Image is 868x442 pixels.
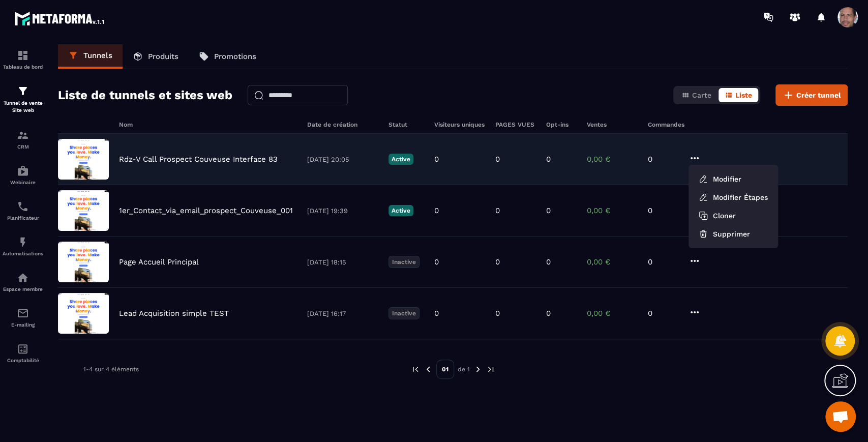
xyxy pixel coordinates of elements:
[546,121,577,128] h6: Opt-ins
[388,154,413,165] p: Active
[3,144,43,150] p: CRM
[119,309,229,318] p: Lead Acquisition simple TEST
[3,157,43,193] a: automationsautomationsWebinaire
[3,193,43,228] a: schedulerschedulerPlanificateur
[719,88,758,102] button: Liste
[693,170,774,188] button: Modifier
[119,121,297,128] h6: Nom
[434,121,485,128] h6: Visiteurs uniques
[17,272,29,284] img: automations
[58,190,109,231] img: image
[3,264,43,300] a: automationsautomationsEspace membre
[648,206,678,215] p: 0
[388,307,420,319] p: Inactive
[693,207,742,225] button: Cloner
[495,257,500,267] p: 0
[693,188,774,207] a: Modifier Étapes
[411,365,420,374] img: prev
[424,365,433,374] img: prev
[587,121,638,128] h6: Ventes
[546,309,551,318] p: 0
[17,129,29,141] img: formation
[58,242,109,282] img: image
[388,205,413,216] p: Active
[17,165,29,177] img: automations
[17,236,29,248] img: automations
[434,206,439,215] p: 0
[735,91,752,99] span: Liste
[434,155,439,164] p: 0
[119,155,278,164] p: Rdz-V Call Prospect Couveuse Interface 83
[17,200,29,213] img: scheduler
[648,155,678,164] p: 0
[693,225,774,243] button: Supprimer
[14,9,106,27] img: logo
[17,343,29,355] img: accountant
[3,64,43,70] p: Tableau de bord
[3,251,43,256] p: Automatisations
[3,215,43,221] p: Planificateur
[675,88,717,102] button: Carte
[189,44,266,69] a: Promotions
[436,360,454,379] p: 01
[495,309,500,318] p: 0
[3,322,43,328] p: E-mailing
[495,121,536,128] h6: PAGES VUES
[307,156,378,163] p: [DATE] 20:05
[692,91,711,99] span: Carte
[214,52,256,61] p: Promotions
[58,44,123,69] a: Tunnels
[495,155,500,164] p: 0
[83,366,139,373] p: 1-4 sur 4 éléments
[648,121,684,128] h6: Commandes
[58,85,232,105] h2: Liste de tunnels et sites web
[83,51,112,60] p: Tunnels
[123,44,189,69] a: Produits
[119,257,199,267] p: Page Accueil Principal
[3,122,43,157] a: formationformationCRM
[148,52,178,61] p: Produits
[546,257,551,267] p: 0
[3,300,43,335] a: emailemailE-mailing
[546,155,551,164] p: 0
[58,139,109,180] img: image
[648,309,678,318] p: 0
[587,206,638,215] p: 0,00 €
[3,335,43,371] a: accountantaccountantComptabilité
[3,180,43,185] p: Webinaire
[775,84,848,106] button: Créer tunnel
[434,309,439,318] p: 0
[307,310,378,317] p: [DATE] 16:17
[495,206,500,215] p: 0
[648,257,678,267] p: 0
[307,207,378,215] p: [DATE] 19:39
[17,49,29,62] img: formation
[546,206,551,215] p: 0
[458,365,470,373] p: de 1
[473,365,483,374] img: next
[3,286,43,292] p: Espace membre
[388,256,420,268] p: Inactive
[587,309,638,318] p: 0,00 €
[388,121,424,128] h6: Statut
[434,257,439,267] p: 0
[3,100,43,114] p: Tunnel de vente Site web
[486,365,495,374] img: next
[796,90,841,100] span: Créer tunnel
[17,307,29,319] img: email
[3,358,43,363] p: Comptabilité
[119,206,293,215] p: 1er_Contact_via_email_prospect_Couveuse_001
[587,155,638,164] p: 0,00 €
[3,228,43,264] a: automationsautomationsAutomatisations
[587,257,638,267] p: 0,00 €
[58,293,109,334] img: image
[3,42,43,77] a: formationformationTableau de bord
[307,258,378,266] p: [DATE] 18:15
[307,121,378,128] h6: Date de création
[825,401,856,432] a: Ouvrir le chat
[3,77,43,122] a: formationformationTunnel de vente Site web
[17,85,29,97] img: formation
